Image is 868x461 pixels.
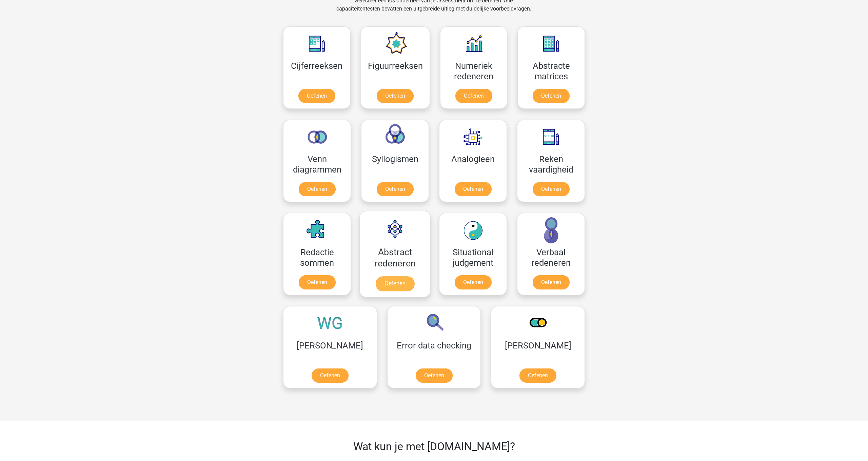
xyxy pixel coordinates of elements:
a: Oefenen [533,89,570,103]
a: Oefenen [455,89,492,103]
a: Oefenen [377,89,414,103]
a: Oefenen [376,276,414,291]
a: Oefenen [533,275,570,289]
a: Oefenen [312,368,349,383]
a: Oefenen [416,368,453,383]
a: Oefenen [377,182,414,196]
a: Oefenen [455,182,492,196]
a: Oefenen [455,275,492,289]
h2: Wat kun je met [DOMAIN_NAME]? [303,440,565,453]
a: Oefenen [299,182,336,196]
a: Oefenen [519,368,556,383]
a: Oefenen [298,89,335,103]
a: Oefenen [533,182,570,196]
a: Oefenen [299,275,336,289]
